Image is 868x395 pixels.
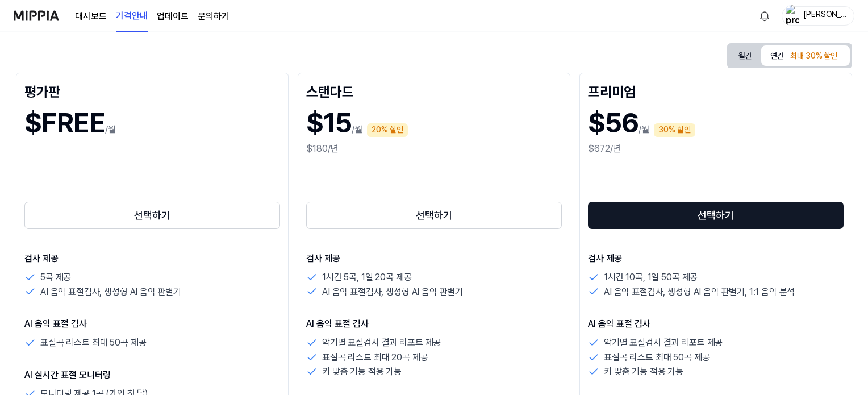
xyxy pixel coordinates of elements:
[306,317,562,331] p: AI 음악 표절 검사
[588,104,639,142] h1: $56
[729,47,761,65] button: 월간
[588,199,844,231] a: 선택하기
[588,81,844,99] div: 프리미엄
[758,9,771,23] img: 알림
[24,252,280,265] p: 검사 제공
[306,199,562,231] a: 선택하기
[322,350,428,365] p: 표절곡 리스트 최대 20곡 제공
[306,202,562,229] button: 선택하기
[322,285,463,300] p: AI 음악 표절검사, 생성형 AI 음악 판별기
[322,335,441,350] p: 악기별 표절검사 결과 리포트 제공
[786,5,799,27] img: profile
[604,285,795,300] p: AI 음악 표절검사, 생성형 AI 음악 판별기, 1:1 음악 분석
[761,45,850,66] button: 연간
[588,142,844,156] div: $672/년
[604,270,698,285] p: 1시간 10곡, 1일 50곡 제공
[75,10,107,23] a: 대시보드
[105,123,116,136] p: /월
[588,202,844,229] button: 선택하기
[24,199,280,231] a: 선택하기
[782,6,854,26] button: profile[PERSON_NAME]061230
[588,252,844,265] p: 검사 제공
[803,9,847,22] div: [PERSON_NAME]061230
[639,123,649,136] p: /월
[116,1,148,32] a: 가격안내
[367,123,408,137] div: 20% 할인
[24,368,280,382] p: AI 실시간 표절 모니터링
[306,81,562,99] div: 스탠다드
[352,123,362,136] p: /월
[306,142,562,156] div: $180/년
[654,123,695,137] div: 30% 할인
[604,335,723,350] p: 악기별 표절검사 결과 리포트 제공
[198,10,229,23] a: 문의하기
[157,10,189,23] a: 업데이트
[40,270,71,285] p: 5곡 제공
[24,104,105,142] h1: $FREE
[588,317,844,331] p: AI 음악 표절 검사
[604,364,683,379] p: 키 맞춤 기능 적용 가능
[322,270,411,285] p: 1시간 5곡, 1일 20곡 제공
[306,104,352,142] h1: $15
[604,350,710,365] p: 표절곡 리스트 최대 50곡 제공
[24,317,280,331] p: AI 음악 표절 검사
[40,285,181,300] p: AI 음악 표절검사, 생성형 AI 음악 판별기
[24,202,280,229] button: 선택하기
[40,335,146,350] p: 표절곡 리스트 최대 50곡 제공
[787,49,841,63] div: 최대 30% 할인
[24,81,280,99] div: 평가판
[306,252,562,265] p: 검사 제공
[322,364,402,379] p: 키 맞춤 기능 적용 가능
